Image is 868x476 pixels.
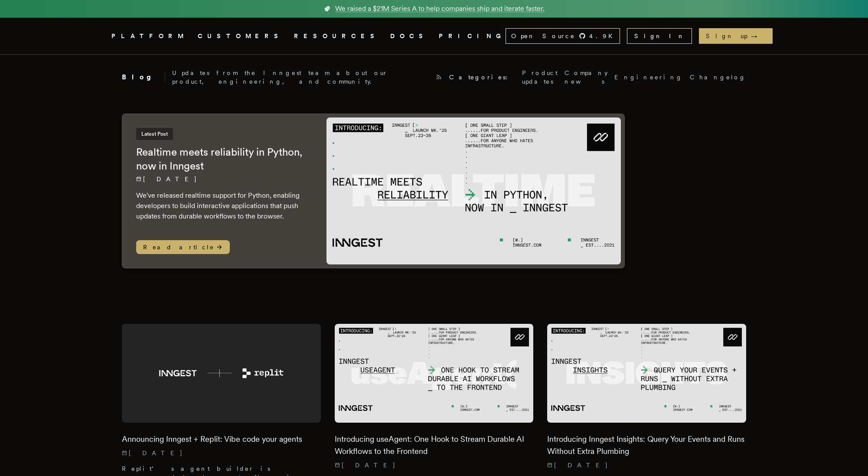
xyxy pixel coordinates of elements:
button: RESOURCES [294,31,380,42]
a: CUSTOMERS [198,31,284,42]
span: Latest Post [136,128,173,140]
a: Sign In [627,28,692,44]
p: Updates from the Inngest team about our product, engineering, and community. [172,68,428,86]
p: [DATE] [122,449,321,457]
span: Open Source [511,32,575,40]
button: PLATFORM [111,31,187,42]
span: Categories: [449,73,515,82]
a: PRICING [439,31,506,42]
a: DOCS [390,31,428,42]
p: [DATE] [547,461,746,469]
span: 4.9 K [589,32,618,40]
img: Featured image for Realtime meets reliability in Python, now in Inngest blog post [326,117,621,264]
nav: Global [87,18,781,54]
img: Featured image for Introducing useAgent: One Hook to Stream Durable AI Workflows to the Frontend ... [335,324,534,423]
span: Read article [136,240,230,254]
span: → [751,32,766,40]
span: We raised a $21M Series A to help companies ship and iterate faster. [335,3,545,14]
a: Product updates [522,68,558,86]
a: Engineering [614,73,683,82]
h2: Introducing useAgent: One Hook to Stream Durable AI Workflows to the Frontend [335,433,534,457]
h2: Blog [122,72,165,82]
a: Latest PostRealtime meets reliability in Python, now in Inngest[DATE] We've released realtime sup... [122,114,625,268]
p: We've released realtime support for Python, enabling developers to build interactive applications... [136,190,309,222]
h2: Announcing Inngest + Replit: Vibe code your agents [122,433,321,445]
p: [DATE] [335,461,534,469]
p: [DATE] [136,175,309,183]
h2: Realtime meets reliability in Python, now in Inngest [136,145,309,173]
h2: Introducing Inngest Insights: Query Your Events and Runs Without Extra Plumbing [547,433,746,457]
a: Changelog [690,73,746,82]
a: Sign up [699,28,773,44]
img: Featured image for Introducing Inngest Insights: Query Your Events and Runs Without Extra Plumbin... [547,324,746,423]
img: Featured image for Announcing Inngest + Replit: Vibe code your agents blog post [122,324,321,423]
a: Company news [565,68,607,86]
